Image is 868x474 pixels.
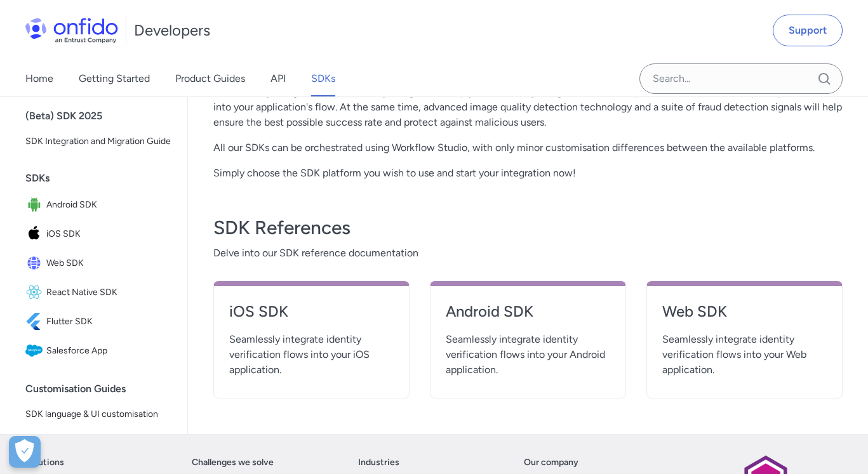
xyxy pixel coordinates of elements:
h1: Developers [134,20,210,41]
a: IconFlutter SDKFlutter SDK [20,308,177,336]
img: IconReact Native SDK [25,284,46,301]
a: SDKs [311,61,335,96]
span: Seamlessly integrate identity verification flows into your iOS application. [229,332,394,378]
p: All our SDKs can be orchestrated using Workflow Studio, with only minor customisation differences... [213,140,843,155]
a: IconReact Native SDKReact Native SDK [20,279,177,306]
span: SDK Integration and Migration Guide [25,134,172,149]
h3: SDK References [213,215,843,240]
img: Onfido Logo [25,18,118,43]
img: IconiOS SDK [25,225,46,243]
span: Delve into our SDK reference documentation [213,246,843,261]
a: IconSalesforce AppSalesforce App [20,337,177,365]
a: Solutions [25,455,64,470]
span: iOS SDK [46,225,172,243]
div: Customisation Guides [25,376,182,402]
span: React Native SDK [46,284,172,301]
a: IconiOS SDKiOS SDK [20,220,177,248]
a: Our company [524,455,578,470]
span: Flutter SDK [46,313,172,331]
img: IconSalesforce App [25,342,46,360]
a: IconAndroid SDKAndroid SDK [20,191,177,219]
h4: Android SDK [446,301,610,322]
a: IconWeb SDKWeb SDK [20,249,177,277]
a: iOS SDK [229,301,394,332]
a: Web SDK UI templates guide [20,428,177,454]
input: Onfido search input field [639,63,843,94]
img: IconFlutter SDK [25,313,46,331]
button: Open Preferences [9,436,41,468]
a: Support [773,15,843,46]
span: Android SDK [46,196,172,214]
a: Android SDK [446,301,610,332]
span: Web SDK [46,254,172,272]
a: Home [25,61,53,96]
a: Getting Started [79,61,150,96]
div: (Beta) SDK 2025 [25,103,182,129]
img: IconWeb SDK [25,254,46,272]
div: Cookie Preferences [9,436,41,468]
a: Industries [358,455,399,470]
a: Challenges we solve [192,455,274,470]
a: Product Guides [175,61,245,96]
span: Seamlessly integrate identity verification flows into your Android application. [446,332,610,378]
span: Web SDK UI templates guide [25,433,172,449]
span: SDK language & UI customisation [25,407,172,422]
a: SDK Integration and Migration Guide [20,129,177,154]
a: SDK language & UI customisation [20,402,177,427]
span: Seamlessly integrate identity verification flows into your Web application. [662,332,827,378]
h4: iOS SDK [229,301,394,322]
h4: Web SDK [662,301,827,322]
span: Salesforce App [46,342,172,360]
p: Our carefully designed UX is modularly designed to help you seamlessly integrate the various phot... [213,84,843,130]
img: IconAndroid SDK [25,196,46,214]
a: Web SDK [662,301,827,332]
div: SDKs [25,166,182,191]
a: API [270,61,286,96]
p: Simply choose the SDK platform you wish to use and start your integration now! [213,166,843,181]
